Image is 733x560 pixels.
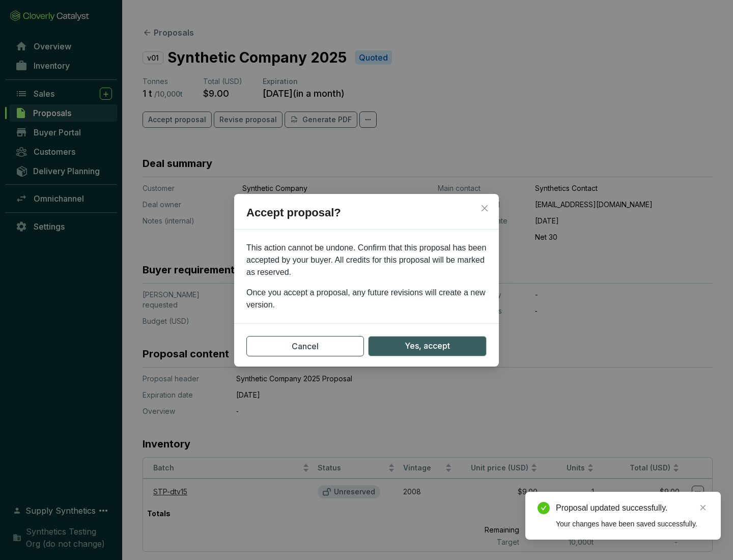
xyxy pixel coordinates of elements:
[246,287,487,311] p: Once you accept a proposal, any future revisions will create a new version.
[556,502,709,514] div: Proposal updated successfully.
[699,504,707,511] span: close
[405,340,450,352] span: Yes, accept
[234,204,499,230] h2: Accept proposal?
[538,502,550,514] span: check-circle
[697,502,709,513] a: Close
[368,336,487,356] button: Yes, accept
[292,340,319,352] span: Cancel
[481,204,489,212] span: close
[476,204,493,212] span: Close
[556,518,709,529] div: Your changes have been saved successfully.
[246,336,364,356] button: Cancel
[246,242,487,278] p: This action cannot be undone. Confirm that this proposal has been accepted by your buyer. All cre...
[476,200,493,216] button: Close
